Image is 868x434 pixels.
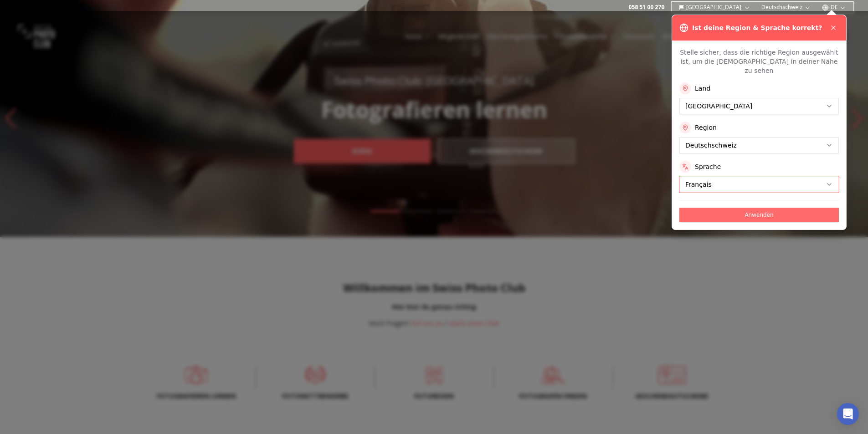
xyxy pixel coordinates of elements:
[758,2,815,13] button: Deutschschweiz
[679,208,839,222] button: Anwenden
[679,48,839,75] p: Stelle sicher, dass die richtige Region ausgewählt ist, um die [DEMOGRAPHIC_DATA] in deiner Nähe ...
[818,2,850,13] button: DE
[837,403,859,425] div: Open Intercom Messenger
[695,123,717,132] label: Region
[675,2,754,13] button: [GEOGRAPHIC_DATA]
[628,4,664,11] a: 058 51 00 270
[695,162,721,171] label: Sprache
[692,23,822,32] h3: Ist deine Region & Sprache korrekt?
[695,84,710,93] label: Land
